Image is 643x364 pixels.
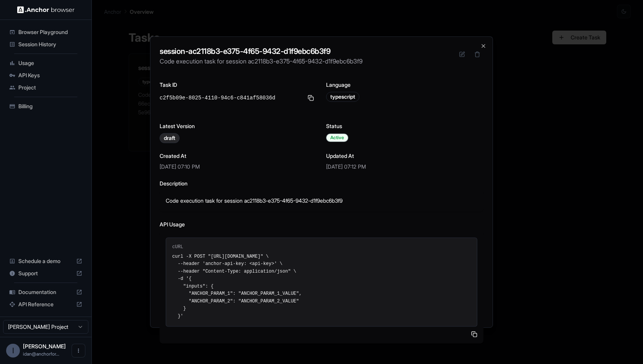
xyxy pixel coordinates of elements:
h3: Updated At [326,152,483,160]
div: typescript [326,92,359,102]
span: cURL [172,244,183,250]
p: [DATE] 07:12 PM [326,163,483,171]
h3: Status [326,122,483,130]
p: [DATE] 07:10 PM [160,163,317,171]
h3: Created At [160,152,317,160]
div: Active [326,133,348,142]
span: c2f5b09e-8025-4110-94c6-c841af58036d [160,94,302,102]
h2: session-ac2118b3-e375-4f65-9432-d1f9ebc6b3f9 [160,46,450,57]
pre: curl -X POST "[URL][DOMAIN_NAME]" \ --header 'anchor-api-key: <api-key>' \ --header "Content-Type... [172,253,471,320]
h3: Language [326,81,483,89]
h3: API Usage [160,221,483,228]
p: Code execution task for session ac2118b3-e375-4f65-9432-d1f9ebc6b3f9 [166,197,477,205]
h3: Description [160,180,483,187]
p: Code execution task for session ac2118b3-e375-4f65-9432-d1f9ebc6b3f9 [160,57,450,66]
div: draft [160,133,180,143]
h3: Task ID [160,81,317,89]
h3: Latest Version [160,122,317,130]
